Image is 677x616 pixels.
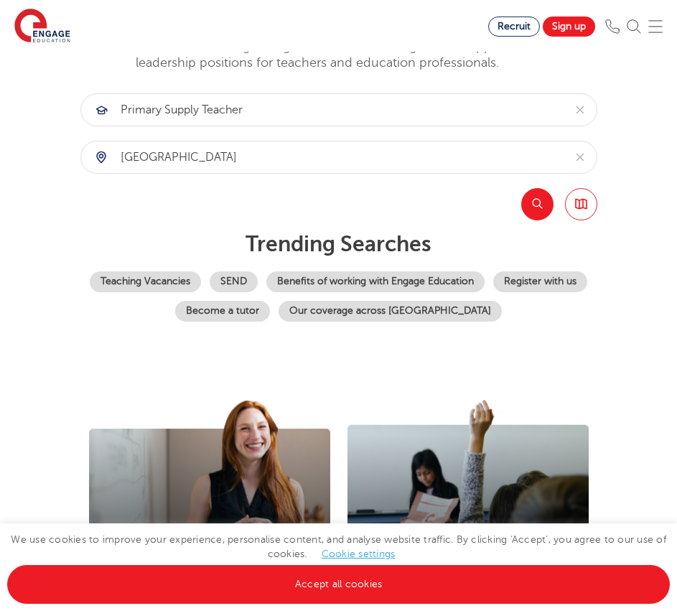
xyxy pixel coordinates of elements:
[80,141,597,174] div: Submit
[564,94,597,126] button: Clear
[627,19,641,34] img: Search
[210,271,258,292] a: SEND
[80,231,597,257] p: Trending searches
[80,93,597,126] div: Submit
[7,534,670,589] span: We use cookies to improve your experience, personalise content, and analyse website traffic. By c...
[14,9,70,45] img: Engage Education
[81,141,564,173] input: Submit
[7,565,670,604] a: Accept all cookies
[322,549,396,559] a: Cookie settings
[543,17,595,37] a: Sign up
[175,301,270,322] a: Become a tutor
[498,21,531,32] span: Recruit
[605,19,620,34] img: Phone
[493,271,587,292] a: Register with us
[488,17,540,37] a: Recruit
[266,271,485,292] a: Benefits of working with Engage Education
[90,271,201,292] a: Teaching Vacancies
[80,38,554,72] p: Welcome to the fastest-growing database of teaching, SEND, support and leadership positions for t...
[521,188,554,220] button: Search
[564,141,597,173] button: Clear
[347,400,589,614] img: I'm a school looking for teachers
[648,19,663,34] img: Mobile Menu
[81,94,564,126] input: Submit
[279,301,502,322] a: Our coverage across [GEOGRAPHIC_DATA]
